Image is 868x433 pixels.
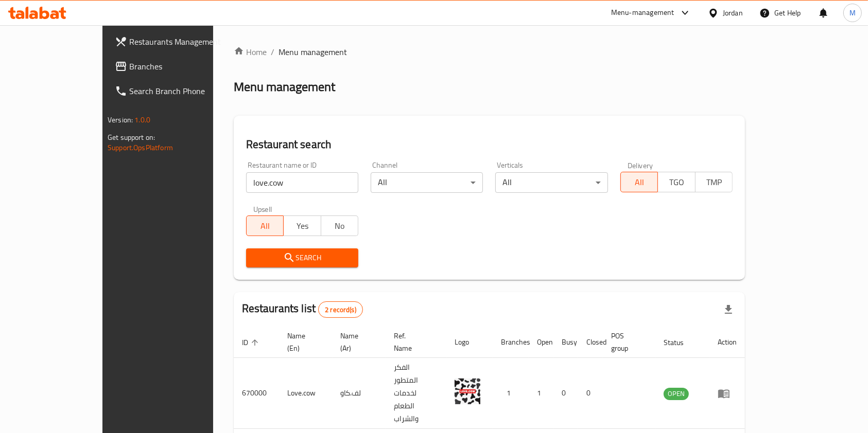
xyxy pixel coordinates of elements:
[319,305,362,315] span: 2 record(s)
[242,301,363,318] h2: Restaurants list
[664,336,697,349] span: Status
[134,113,150,127] span: 1.0.0
[394,330,434,354] span: Ref. Name
[129,60,239,73] span: Branches
[662,175,691,190] span: TGO
[664,388,689,400] span: OPEN
[493,327,529,358] th: Branches
[716,297,741,322] div: Export file
[107,29,248,54] a: Restaurants Management
[107,79,248,103] a: Search Branch Phone
[253,205,272,212] label: Upsell
[108,113,133,127] span: Version:
[446,327,493,358] th: Logo
[107,54,248,79] a: Branches
[718,387,737,400] div: Menu
[287,330,320,354] span: Name (En)
[625,175,654,190] span: All
[246,137,733,152] h2: Restaurant search
[283,215,321,236] button: Yes
[108,131,155,144] span: Get support on:
[657,172,695,192] button: TGO
[279,358,333,429] td: Love.cow
[325,219,354,233] span: No
[493,358,529,429] td: 1
[695,172,733,192] button: TMP
[318,301,363,318] div: Total records count
[271,46,274,58] li: /
[723,7,743,19] div: Jordan
[129,35,239,48] span: Restaurants Management
[333,358,386,429] td: لف.كاو
[234,46,745,58] nav: breadcrumb
[371,172,483,193] div: All
[234,358,279,429] td: 670000
[611,330,643,354] span: POS group
[553,358,578,429] td: 0
[341,330,374,354] span: Name (Ar)
[279,46,347,58] span: Menu management
[849,7,856,19] span: M
[664,388,689,400] div: OPEN
[553,327,578,358] th: Busy
[288,219,317,233] span: Yes
[495,172,607,193] div: All
[700,175,728,190] span: TMP
[529,358,553,429] td: 1
[242,336,262,349] span: ID
[578,358,603,429] td: 0
[108,141,173,154] a: Support.OpsPlatform
[386,358,446,429] td: الفكر المتطور لخدمات الطعام والشراب
[709,327,745,358] th: Action
[254,251,350,264] span: Search
[620,172,658,192] button: All
[578,327,603,358] th: Closed
[321,215,358,236] button: No
[455,378,480,404] img: Love.cow
[246,172,358,193] input: Search for restaurant name or ID..
[246,215,284,236] button: All
[246,248,358,267] button: Search
[251,219,280,233] span: All
[129,85,239,97] span: Search Branch Phone
[611,7,674,19] div: Menu-management
[234,46,267,58] a: Home
[628,161,653,169] label: Delivery
[529,327,553,358] th: Open
[234,79,335,95] h2: Menu management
